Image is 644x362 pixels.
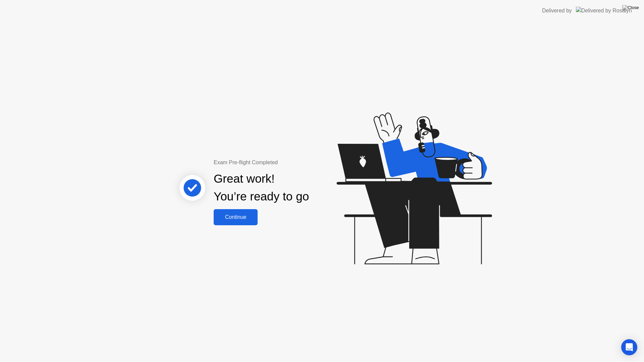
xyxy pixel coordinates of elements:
div: Great work! You’re ready to go [214,170,309,205]
div: Continue [216,214,256,220]
img: Delivered by Rosalyn [576,7,632,14]
div: Open Intercom Messenger [621,339,637,355]
div: Exam Pre-flight Completed [214,159,352,167]
img: Close [622,5,639,10]
div: Delivered by [542,7,572,15]
button: Continue [214,209,258,225]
